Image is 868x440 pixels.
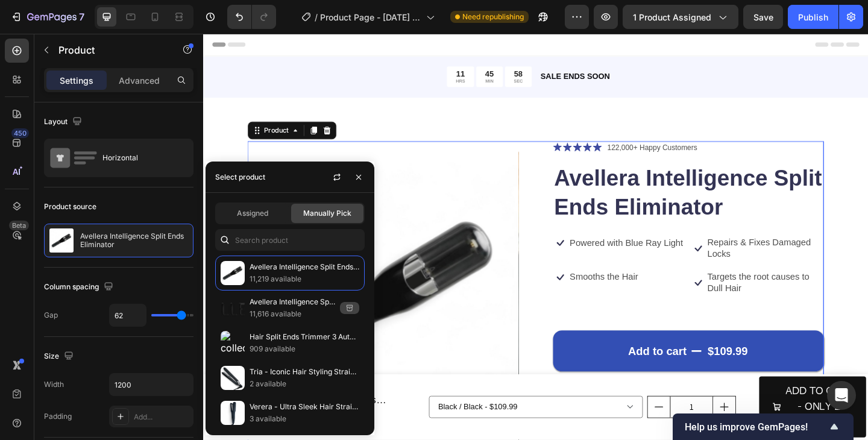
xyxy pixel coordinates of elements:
button: Publish [788,5,838,29]
div: Undo/Redo [227,5,276,29]
button: increment [555,395,579,418]
div: Gap [44,310,58,321]
span: / [315,11,318,24]
div: Width [44,379,64,390]
span: Manually Pick [303,208,351,219]
div: Padding [44,411,72,422]
div: Publish [798,11,828,24]
input: quantity [508,395,555,418]
button: 7 [5,5,90,29]
span: 1 product assigned [633,11,711,24]
iframe: Design area [203,34,868,440]
h1: Avellera Intelligence Split Ends Eliminator [27,389,241,408]
div: Select product [215,172,265,183]
img: collections [221,401,245,425]
span: Save [753,12,773,22]
p: HRS [275,49,285,55]
span: Need republishing [462,11,524,22]
p: Avellera Intelligence Split Ends Eliminator [80,232,188,249]
img: collections [221,366,245,390]
p: Product [58,43,161,57]
div: Horizontal [102,144,176,172]
button: Save [743,5,783,29]
div: 11 [275,38,285,49]
div: 58 [338,38,348,49]
div: Product [63,100,95,111]
div: 45 [307,38,316,49]
p: Avellera Intelligence Split Ends Eliminator [250,296,335,308]
div: Beta [9,221,29,230]
button: 1 product assigned [623,5,738,29]
input: Search in Settings & Advanced [215,229,365,251]
p: SEC [338,49,348,55]
p: Repairs & Fixes Damaged Locks [549,221,675,247]
div: Open Intercom Messenger [827,381,856,410]
p: Hair Split Ends Trimmer 3 Automatic Split End Remover Damaged Hair Repair Hair Care Treatment Cor... [250,331,359,343]
div: 450 [11,128,29,138]
img: collections [221,331,245,355]
p: Tria - Iconic Hair Styling Straightener [250,366,359,378]
div: $109.99 [547,336,593,354]
div: ADD TO CART - ONLY 2 LEFT [634,380,706,432]
button: ADD TO CART - ONLY 2 LEFT [605,373,721,439]
span: Product Page - [DATE] 20:42:07 [320,11,421,24]
div: Product source [44,201,96,212]
p: Powered with Blue Ray Light [398,222,522,234]
div: Size [44,348,76,365]
p: Smooths the Hair [398,259,473,271]
p: Verera - Ultra Sleek Hair Straightener [250,401,359,413]
span: Help us improve GemPages! [685,421,827,433]
img: product feature img [49,228,74,253]
span: Assigned [237,208,268,219]
p: 11,616 available [250,308,335,320]
p: 3 available [250,413,359,425]
p: 122,000+ Happy Customers [439,118,537,130]
p: 7 [79,10,84,24]
div: Add... [134,412,190,423]
img: collections [221,261,245,285]
p: 2 available [250,378,359,390]
p: 11,219 available [250,273,359,285]
p: 909 available [250,343,359,355]
p: Advanced [119,74,160,87]
input: Auto [110,304,146,326]
div: Layout [44,114,84,130]
img: collections [221,296,245,320]
button: Show survey - Help us improve GemPages! [685,420,841,434]
input: Auto [110,374,193,395]
div: Add to cart [462,338,526,353]
button: decrement [483,395,508,418]
button: Add to cart [380,323,675,368]
div: $109.99 [27,408,241,423]
div: Column spacing [44,279,116,295]
h1: Avellera Intelligence Split Ends Eliminator [380,140,675,206]
p: Settings [60,74,93,87]
p: Avellera Intelligence Split Ends Eliminator [250,261,359,273]
p: MIN [307,49,316,55]
p: SALE ENDS SOON [367,40,722,53]
p: Targets the root causes to Dull Hair [549,259,675,284]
